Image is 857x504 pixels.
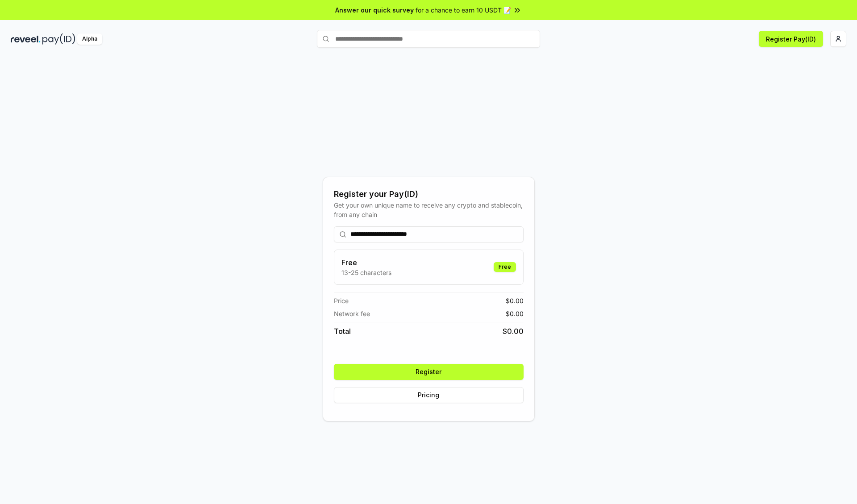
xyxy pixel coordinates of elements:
[341,268,391,277] p: 13-25 characters
[503,326,524,337] span: $ 0.00
[334,296,349,305] span: Price
[334,188,524,200] div: Register your Pay(ID)
[416,5,511,15] span: for a chance to earn 10 USDT 📝
[334,387,524,403] button: Pricing
[759,31,823,47] button: Register Pay(ID)
[341,257,391,268] h3: Free
[506,309,524,318] span: $ 0.00
[335,5,414,15] span: Answer our quick survey
[334,309,370,318] span: Network fee
[506,296,524,305] span: $ 0.00
[42,33,75,45] img: pay_id
[494,262,516,272] div: Free
[334,364,524,380] button: Register
[77,33,102,45] div: Alpha
[334,326,351,337] span: Total
[334,200,524,219] div: Get your own unique name to receive any crypto and stablecoin, from any chain
[11,33,41,45] img: reveel_dark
